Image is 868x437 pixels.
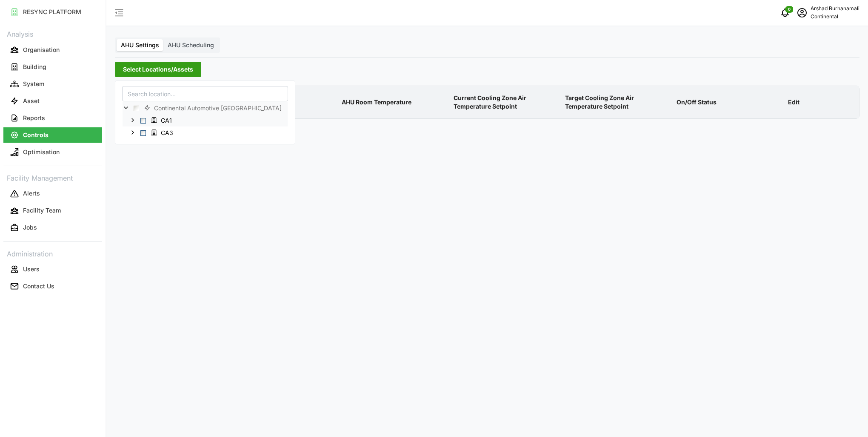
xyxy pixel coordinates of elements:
[3,109,102,126] a: Reports
[3,171,102,184] p: Facility Management
[121,41,159,49] span: AHU Settings
[3,279,102,294] button: Contact Us
[23,206,61,215] p: Facility Team
[23,189,40,198] p: Alerts
[3,219,102,236] a: Jobs
[140,118,146,123] span: Select CA1
[3,144,102,160] button: Optimisation
[168,41,214,49] span: AHU Scheduling
[3,186,102,201] button: Alerts
[340,91,448,113] p: AHU Room Temperature
[3,126,102,144] a: Controls
[3,203,102,218] button: Facility Team
[161,128,173,137] span: CA3
[140,103,288,113] span: Continental Automotive Singapore
[3,262,102,277] button: Users
[140,130,146,135] span: Select CA3
[23,46,60,54] p: Organisation
[794,4,811,21] button: schedule
[563,87,671,118] p: Target Cooling Zone Air Temperature Setpoint
[3,202,102,219] a: Facility Team
[3,247,102,259] p: Administration
[3,75,102,92] a: System
[3,3,102,20] a: RESYNC PLATFORM
[3,185,102,202] a: Alerts
[675,91,783,113] p: On/Off Status
[786,91,857,113] p: Edit
[23,131,49,139] p: Controls
[134,105,139,111] span: Select Continental Automotive Singapore
[777,4,794,21] button: notifications
[3,42,102,57] button: Organisation
[3,220,102,236] button: Jobs
[23,63,46,71] p: Building
[23,80,44,88] p: System
[3,58,102,75] a: Building
[123,62,193,77] span: Select Locations/Assets
[452,87,560,118] p: Current Cooling Zone Air Temperature Setpoint
[23,97,40,105] p: Asset
[3,110,102,126] button: Reports
[23,148,60,156] p: Optimisation
[23,265,40,273] p: Users
[147,127,179,137] span: CA3
[122,86,288,101] input: Search location...
[23,282,54,290] p: Contact Us
[3,144,102,161] a: Optimisation
[23,223,37,232] p: Jobs
[3,127,102,143] button: Controls
[3,278,102,295] a: Contact Us
[3,92,102,109] a: Asset
[154,104,282,112] span: Continental Automotive [GEOGRAPHIC_DATA]
[788,6,791,12] span: 0
[147,115,178,125] span: CA1
[3,93,102,109] button: Asset
[3,41,102,58] a: Organisation
[115,62,201,77] button: Select Locations/Assets
[3,76,102,92] button: System
[3,4,102,20] button: RESYNC PLATFORM
[115,80,295,144] div: Select Locations/Assets
[811,13,859,21] p: Continental
[3,27,102,40] p: Analysis
[3,59,102,75] button: Building
[3,261,102,278] a: Users
[811,5,859,13] p: Arshad Burhanamali
[23,114,45,122] p: Reports
[23,8,81,16] p: RESYNC PLATFORM
[161,116,172,125] span: CA1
